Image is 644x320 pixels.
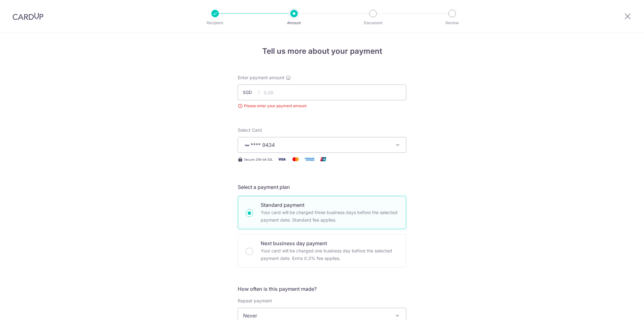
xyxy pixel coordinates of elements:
[275,155,288,163] img: Visa
[261,209,398,224] p: Your card will be charged three business days before the selected payment date. Standard fee appl...
[243,89,259,96] span: SGD
[243,143,251,147] img: VISA
[317,155,330,163] img: Union Pay
[13,13,43,20] img: CardUp
[244,157,273,162] span: Secure 256-bit SSL
[238,74,285,81] span: Enter payment amount
[238,127,262,133] span: translation missing: en.payables.payment_networks.credit_card.summary.labels.select_card
[192,20,238,26] p: Recipient
[271,20,317,26] p: Amount
[261,240,398,247] p: Next business day payment
[261,247,398,262] p: Your card will be charged one business day before the selected payment date. Extra 0.3% fee applies.
[350,20,396,26] p: Document
[238,298,272,304] label: Repeat payment
[238,46,406,57] h4: Tell us more about your payment
[238,85,406,100] input: 0.00
[238,103,406,109] div: Please enter your payment amount
[261,201,398,209] p: Standard payment
[289,155,302,163] img: Mastercard
[303,155,316,163] img: American Express
[238,183,406,191] h5: Select a payment plan
[238,285,406,293] h5: How often is this payment made?
[429,20,475,26] p: Review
